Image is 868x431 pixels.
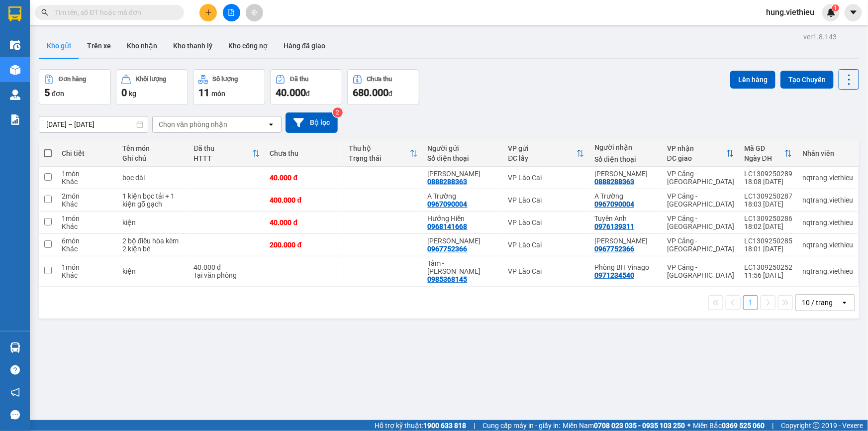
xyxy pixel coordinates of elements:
span: 40.000 [276,87,306,99]
span: | [474,420,475,431]
div: 400.000 đ [270,196,339,204]
div: Ngân Hikawa [594,237,657,245]
th: Toggle SortBy [662,140,739,167]
button: Chưa thu680.000đ [347,69,419,105]
button: file-add [223,4,240,21]
button: Lên hàng [730,71,775,89]
div: 1 món [62,263,112,271]
div: VP nhận [667,144,726,152]
div: LC1309250285 [744,237,792,245]
span: Miền Bắc [693,420,765,431]
div: 18:01 [DATE] [744,245,792,253]
span: | [772,420,773,431]
img: icon-new-feature [827,8,836,17]
div: 40.000 đ [193,263,260,271]
div: Tên món [122,144,184,152]
div: Tuyên Anh [594,215,657,222]
div: 0985368145 [428,275,468,283]
div: VP Cảng - [GEOGRAPHIC_DATA] [667,192,734,208]
div: Ngọc Sơn [428,170,498,178]
div: LC1309250286 [744,215,792,222]
div: Thu hộ [349,144,409,152]
button: Kho nhận [119,34,165,58]
span: question-circle [10,365,20,375]
div: 40.000 đ [270,174,339,182]
img: warehouse-icon [10,90,20,100]
div: Chọn văn phòng nhận [159,119,227,129]
div: Mã GD [744,144,784,152]
img: warehouse-icon [10,40,20,50]
div: Hướng Hiền [428,215,498,222]
div: 2 món [62,192,112,200]
button: Kho gửi [39,34,79,58]
div: 0967752366 [428,245,468,253]
svg: open [841,299,849,307]
div: 0967752366 [594,245,634,253]
div: 0968141668 [428,222,468,230]
input: Tìm tên, số ĐT hoặc mã đơn [55,7,172,18]
div: Chi tiết [62,149,112,157]
div: nqtrang.viethieu [802,241,853,249]
div: ĐC lấy [508,154,577,162]
strong: 1900 633 818 [423,422,466,430]
span: Số Lượng: 1 [31,36,96,50]
div: 0967090004 [594,200,634,208]
button: Số lượng11món [193,69,265,105]
div: Tâm - Bình Phương [428,259,498,275]
div: 1 kiện bọc tải + 1 kiện gỗ gạch [122,192,184,208]
div: Nhân viên [802,149,853,157]
span: message [10,410,20,420]
div: Người nhận [594,143,657,151]
span: Cung cấp máy in - giấy in: [482,420,560,431]
button: 1 [743,295,758,310]
div: Đã thu [193,144,252,152]
sup: 1 [832,4,839,11]
div: 2 bộ điều hòa kèm 2 kiện bé [122,237,184,253]
div: 0967090004 [428,200,468,208]
span: copyright [813,422,820,429]
div: VP Lào Cai [508,241,585,249]
div: Khác [62,178,112,186]
span: món [211,90,225,98]
div: Khác [62,245,112,253]
div: VP Cảng - [GEOGRAPHIC_DATA] [667,170,734,186]
div: LC1309250287 [744,192,792,200]
button: Trên xe [79,34,119,58]
div: A Trường [594,192,657,200]
input: Select a date range. [39,116,148,132]
span: aim [251,9,258,16]
div: 1 món [62,170,112,178]
div: ĐC giao [667,154,726,162]
svg: open [267,120,275,128]
div: kiện [122,267,184,275]
div: Trạng thái [349,154,409,162]
div: 0888288363 [594,178,634,186]
div: Ngày ĐH [744,154,784,162]
span: đơn [52,90,64,98]
button: plus [199,4,217,21]
span: caret-down [849,8,858,17]
strong: 0708 023 035 - 0935 103 250 [594,422,685,430]
span: VP Cảng - [GEOGRAPHIC_DATA] [14,61,114,69]
div: Số lượng [213,76,238,83]
img: solution-icon [10,114,20,125]
div: VP Lào Cai [508,196,585,204]
div: nqtrang.viethieu [802,196,853,204]
div: Ngọc Sơn [594,170,657,178]
div: 200.000 đ [270,241,339,249]
div: Đơn hàng [59,76,86,83]
div: 0888288363 [428,178,468,186]
div: nqtrang.viethieu [802,218,853,226]
span: kg [129,90,136,98]
span: LC1309250286 [10,4,118,23]
div: Người gửi [428,144,498,152]
img: warehouse-icon [10,342,20,353]
div: bọc dài [122,174,184,182]
div: A Trường [428,192,498,200]
div: VP Cảng - [GEOGRAPHIC_DATA] [667,237,734,253]
div: 6 món [62,237,112,245]
button: Kho thanh lý [165,34,220,58]
span: notification [10,388,20,397]
div: 18:02 [DATE] [744,222,792,230]
div: ver 1.8.143 [803,31,837,42]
